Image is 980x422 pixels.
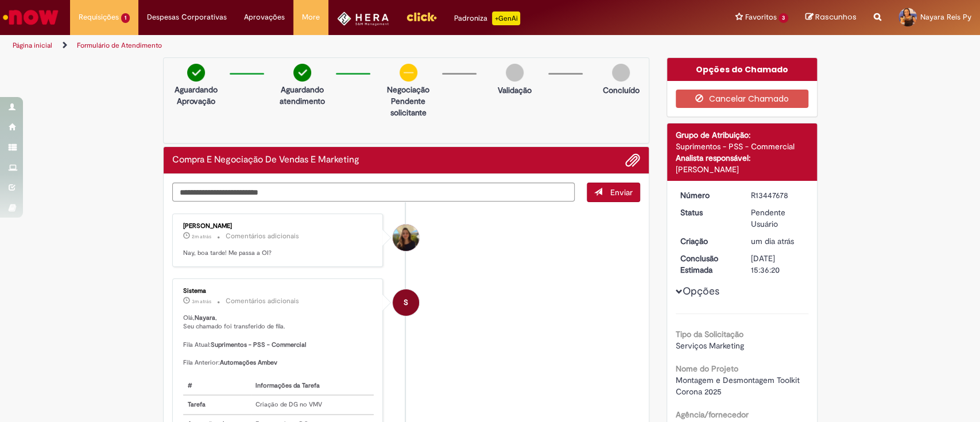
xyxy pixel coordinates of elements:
ul: Trilhas de página [9,35,645,56]
span: Nayara Reis Py [920,12,971,22]
p: Validação [498,84,532,96]
small: Comentários adicionais [226,296,299,306]
div: Pendente Usuário [751,207,804,230]
dt: Criação [672,235,742,247]
span: Serviços Marketing [676,340,744,351]
time: 26/08/2025 11:07:56 [751,236,794,246]
img: img-circle-grey.png [612,64,630,82]
div: [DATE] 15:36:20 [751,253,804,276]
b: Automações Ambev [220,358,277,367]
span: Rascunhos [815,11,857,22]
span: Enviar [610,187,633,198]
button: Adicionar anexos [625,153,640,168]
th: # [183,377,251,396]
dt: Status [672,207,742,218]
th: Informações da Tarefa [251,377,374,396]
div: System [393,289,419,316]
a: Rascunhos [805,12,857,23]
img: ServiceNow [1,6,60,29]
p: Aguardando atendimento [274,84,330,107]
p: Nay, boa tarde! Me passa a OI? [183,249,374,258]
th: Tarefa [183,395,251,415]
p: Negociação [381,84,436,95]
span: Montagem e Desmontagem Toolkit Corona 2025 [676,375,802,397]
img: img-circle-grey.png [506,64,524,82]
img: circle-minus.png [400,64,417,82]
b: Suprimentos - PSS - Commercial [211,340,306,349]
img: click_logo_yellow_360x200.png [406,8,437,25]
time: 27/08/2025 17:51:03 [192,233,211,240]
div: Padroniza [454,11,520,25]
span: Aprovações [244,11,285,23]
span: More [302,11,320,23]
span: 3 [778,13,788,23]
p: Aguardando Aprovação [168,84,224,107]
div: Opções do Chamado [667,58,817,81]
div: 26/08/2025 11:07:56 [751,235,804,247]
span: Favoritos [745,11,776,23]
div: R13447678 [751,189,804,201]
button: Cancelar Chamado [676,90,808,108]
b: Agência/fornecedor [676,409,749,420]
div: Analista responsável: [676,152,808,164]
div: Grupo de Atribuição: [676,129,808,141]
button: Enviar [587,183,640,202]
span: S [404,289,408,316]
span: Despesas Corporativas [147,11,227,23]
div: Sistema [183,288,374,295]
p: +GenAi [492,11,520,25]
span: 2m atrás [192,233,211,240]
span: Requisições [79,11,119,23]
b: Tipo da Solicitação [676,329,743,339]
p: Concluído [602,84,639,96]
img: HeraLogo.png [337,11,389,26]
span: um dia atrás [751,236,794,246]
small: Comentários adicionais [226,231,299,241]
td: Criação de DG no VMV [251,395,374,415]
a: Formulário de Atendimento [77,41,162,50]
dt: Conclusão Estimada [672,253,742,276]
time: 27/08/2025 17:50:38 [192,298,211,305]
h2: Compra E Negociação De Vendas E Marketing Histórico de tíquete [172,155,359,165]
b: Nayara [195,313,215,322]
img: check-circle-green.png [187,64,205,82]
div: [PERSON_NAME] [676,164,808,175]
span: 1 [121,13,130,23]
p: Pendente solicitante [381,95,436,118]
div: [PERSON_NAME] [183,223,374,230]
dt: Número [672,189,742,201]
img: check-circle-green.png [293,64,311,82]
span: 3m atrás [192,298,211,305]
b: Nome do Projeto [676,363,738,374]
div: undefined Online [393,224,419,251]
div: Suprimentos - PSS - Commercial [676,141,808,152]
a: Página inicial [13,41,52,50]
textarea: Digite sua mensagem aqui... [172,183,575,202]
